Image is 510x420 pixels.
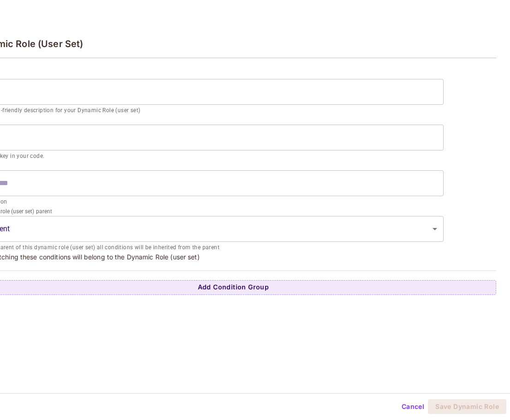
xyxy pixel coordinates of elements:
button: Cancel [398,399,428,414]
button: Save Dynamic Role [428,399,506,414]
